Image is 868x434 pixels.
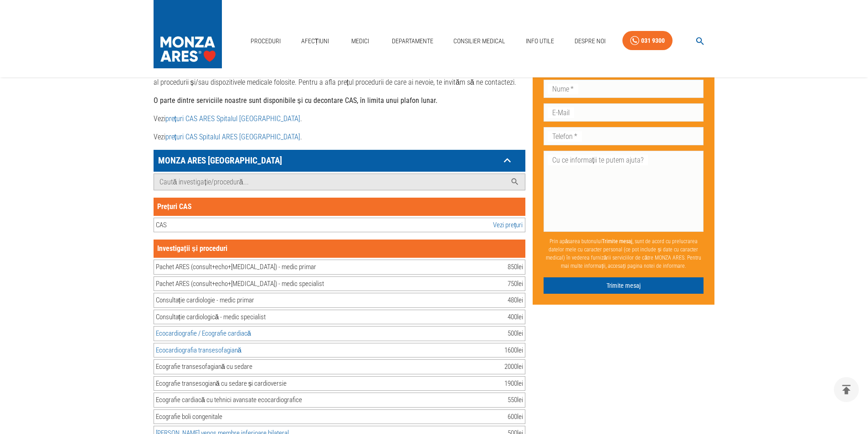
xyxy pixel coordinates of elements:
div: Investigații și proceduri [154,240,525,258]
a: Vezi prețuri [493,220,523,230]
div: 2000 lei [504,362,523,372]
div: Prețuri CAS [154,198,525,216]
div: Consultație cardiologică - medic specialist [156,312,266,322]
div: 400 lei [508,312,523,322]
button: delete [834,377,859,402]
a: Despre Noi [571,32,609,51]
a: Ecocardiografie / Ecografie cardiacă [156,329,251,337]
a: Medici [346,32,375,51]
p: Vezi . [154,113,525,124]
div: Pachet ARES (consult+echo+[MEDICAL_DATA]) - medic primar [156,262,316,272]
div: 750 lei [508,279,523,289]
a: 031 9300 [622,31,673,51]
div: Ecografie boli congenitale [156,412,222,422]
div: CAS [156,220,167,230]
strong: O parte dintre serviciile noastre sunt disponibile și cu decontare CAS, în limita unui plafon lunar. [154,96,437,105]
a: prețuri CAS Spitalul ARES [GEOGRAPHIC_DATA] [165,133,300,141]
div: 480 lei [508,295,523,306]
a: Proceduri [247,32,284,51]
a: Consilier Medical [450,32,509,51]
a: Afecțiuni [298,32,333,51]
div: 500 lei [508,328,523,339]
b: Trimite mesaj [602,238,632,244]
div: Consultație cardiologie - medic primar [156,295,254,306]
div: Ecografie cardiacă cu tehnici avansate ecocardiografice [156,395,302,405]
a: prețuri CAS ARES Spitalul [GEOGRAPHIC_DATA] [165,114,300,123]
div: 850 lei [508,262,523,272]
button: Trimite mesaj [544,277,704,294]
a: Departamente [388,32,437,51]
div: 1600 lei [504,345,523,356]
div: Pachet ARES (consult+echo+[MEDICAL_DATA]) - medic specialist [156,279,324,289]
p: Prin apăsarea butonului , sunt de acord cu prelucrarea datelor mele cu caracter personal (ce pot ... [544,233,704,273]
div: Ecografie transesogiană cu sedare și cardioversie [156,378,287,389]
div: 550 lei [508,395,523,405]
p: Vezi . [154,132,525,143]
div: 1900 lei [504,378,523,389]
div: 031 9300 [641,35,665,46]
a: Ecocardiografia transesofagiană [156,346,241,354]
div: 600 lei [508,412,523,422]
div: MONZA ARES [GEOGRAPHIC_DATA] [154,150,525,172]
a: Info Utile [522,32,558,51]
div: Ecografie transesofagiană cu sedare [156,362,252,372]
p: MONZA ARES [GEOGRAPHIC_DATA] [156,153,500,168]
